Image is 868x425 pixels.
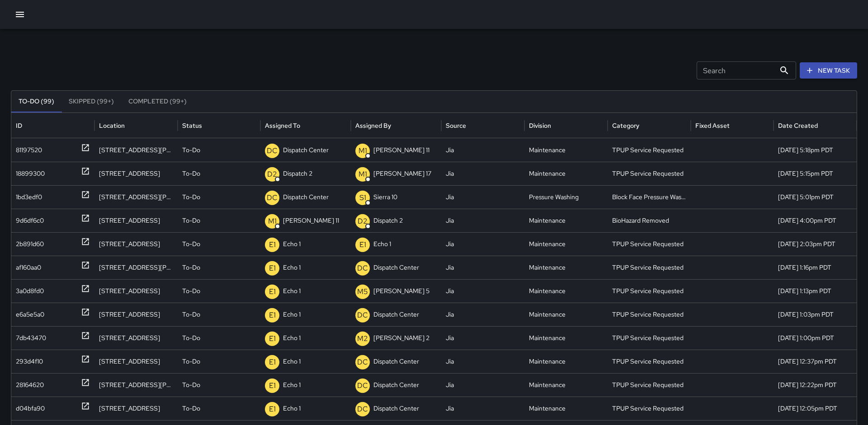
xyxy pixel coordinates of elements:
div: Jia [441,162,524,185]
p: Dispatch Center [373,303,419,326]
div: TPUP Service Requested [608,256,691,279]
p: D2 [358,216,368,227]
div: Jia [441,138,524,162]
p: Echo 1 [283,256,301,279]
div: Maintenance [524,256,608,279]
div: TPUP Service Requested [608,279,691,303]
button: Completed (99+) [121,91,194,112]
p: Echo 1 [373,233,391,256]
p: Echo 1 [283,397,301,420]
p: Dispatch Center [373,350,419,373]
div: 9d6df6c0 [16,209,44,232]
p: To-Do [182,209,200,232]
div: 372 24th Street [94,209,178,232]
div: 3a0d8fd0 [16,280,44,303]
div: 10/14/2025, 12:37pm PDT [774,350,857,373]
div: 1720 Telegraph Avenue [94,326,178,350]
div: 2100 Webster Street [94,373,178,397]
div: Assigned By [355,121,391,130]
div: Jia [441,256,524,279]
p: Dispatch Center [283,139,329,162]
div: 510 9th Street [94,397,178,420]
div: 10/14/2025, 5:18pm PDT [774,138,857,162]
div: Maintenance [524,303,608,326]
p: To-Do [182,397,200,420]
p: To-Do [182,186,200,209]
p: Dispatch Center [373,397,419,420]
p: M2 [357,333,368,344]
p: To-Do [182,303,200,326]
div: Maintenance [524,326,608,350]
p: E1 [269,380,276,391]
p: Dispatch 2 [373,209,403,232]
p: Echo 1 [283,303,301,326]
p: DC [357,380,368,391]
p: Dispatch Center [373,374,419,397]
div: Assigned To [265,121,300,130]
p: Echo 1 [283,280,301,303]
p: E1 [269,404,276,415]
p: DC [357,404,368,415]
div: Maintenance [524,397,608,420]
div: Maintenance [524,138,608,162]
div: TPUP Service Requested [608,350,691,373]
p: To-Do [182,327,200,350]
p: Echo 1 [283,233,301,256]
p: [PERSON_NAME] 17 [373,162,431,185]
div: d04bfa90 [16,397,45,420]
p: Dispatch Center [283,186,329,209]
div: 7db43470 [16,327,46,350]
div: Category [612,121,639,130]
p: E1 [269,286,276,297]
div: Source [446,121,466,130]
p: S1 [359,192,366,203]
div: 10/14/2025, 1:13pm PDT [774,279,857,303]
div: 293d4f10 [16,350,43,373]
div: e6a5e5a0 [16,303,44,326]
div: 10/14/2025, 5:15pm PDT [774,162,857,185]
div: TPUP Service Requested [608,162,691,185]
div: Jia [441,397,524,420]
div: Maintenance [524,232,608,256]
div: ID [16,121,22,130]
div: 396 11th Street [94,350,178,373]
div: TPUP Service Requested [608,397,691,420]
p: M1 [268,216,277,227]
p: To-Do [182,280,200,303]
div: 2300 Valley Street [94,162,178,185]
div: 81197520 [16,139,42,162]
p: Echo 1 [283,374,301,397]
p: [PERSON_NAME] 5 [373,280,429,303]
p: To-Do [182,162,200,185]
p: M5 [357,286,368,297]
div: TPUP Service Requested [608,138,691,162]
p: DC [357,263,368,274]
div: Jia [441,303,524,326]
p: DC [357,310,368,321]
div: 337 15th Street [94,303,178,326]
div: Pressure Washing [524,185,608,209]
div: TPUP Service Requested [608,326,691,350]
div: Date Created [778,121,818,130]
p: M1 [359,169,367,180]
div: Jia [441,373,524,397]
div: Maintenance [524,209,608,232]
button: New Task [800,62,857,79]
p: DC [267,145,278,156]
div: 180 Grand Avenue [94,279,178,303]
p: Dispatch Center [373,256,419,279]
div: 376 19th Street [94,232,178,256]
p: DC [357,357,368,368]
div: TPUP Service Requested [608,303,691,326]
div: Jia [441,350,524,373]
p: To-Do [182,350,200,373]
div: TPUP Service Requested [608,232,691,256]
div: TPUP Service Requested [608,373,691,397]
div: 10/14/2025, 1:16pm PDT [774,256,857,279]
div: 10/14/2025, 12:22pm PDT [774,373,857,397]
p: E1 [269,333,276,344]
div: Fixed Asset [695,121,730,130]
p: E1 [269,310,276,321]
p: E1 [269,263,276,274]
p: To-Do [182,233,200,256]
